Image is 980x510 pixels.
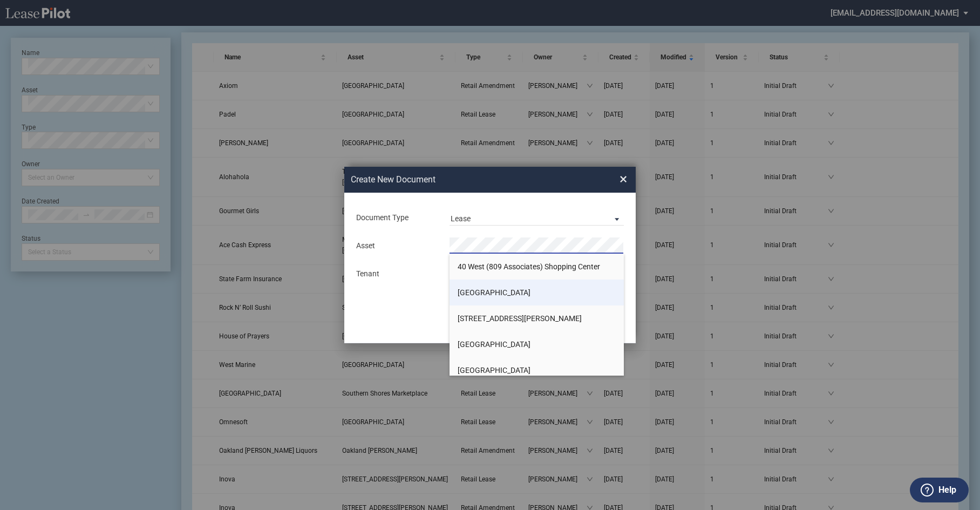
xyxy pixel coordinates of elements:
[450,331,624,357] li: [GEOGRAPHIC_DATA]
[458,340,530,349] span: [GEOGRAPHIC_DATA]
[450,209,624,226] md-select: Document Type: Lease
[458,314,582,323] span: [STREET_ADDRESS][PERSON_NAME]
[350,213,443,223] div: Document Type
[620,171,627,188] span: ×
[450,280,624,305] li: [GEOGRAPHIC_DATA]
[451,214,471,223] div: Lease
[450,305,624,331] li: [STREET_ADDRESS][PERSON_NAME]
[938,483,956,497] label: Help
[450,254,624,280] li: 40 West (809 Associates) Shopping Center
[344,167,636,344] md-dialog: Create New ...
[350,269,443,280] div: Tenant
[350,241,443,251] div: Asset
[450,357,624,383] li: [GEOGRAPHIC_DATA]
[458,366,530,375] span: [GEOGRAPHIC_DATA]
[458,288,530,297] span: [GEOGRAPHIC_DATA]
[458,262,600,271] span: 40 West (809 Associates) Shopping Center
[351,174,581,186] h2: Create New Document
